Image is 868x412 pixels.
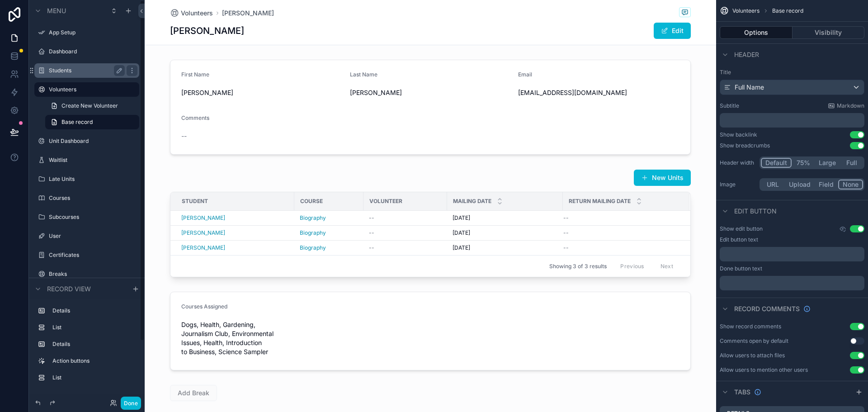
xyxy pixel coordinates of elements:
[792,158,815,168] button: 75%
[720,113,864,128] div: scrollable content
[49,213,137,221] label: Subcourses
[49,232,137,240] label: User
[720,131,757,138] div: Show backlink
[720,26,793,39] button: Options
[720,69,864,76] label: Title
[61,118,93,126] span: Base record
[837,102,864,109] span: Markdown
[720,159,756,166] label: Header width
[815,158,840,168] button: Large
[720,337,788,345] div: Comments open by default
[720,102,739,109] label: Subtitle
[29,299,145,394] div: scrollable content
[49,175,137,183] label: Late Units
[170,24,244,37] h1: [PERSON_NAME]
[182,198,208,205] span: Student
[170,9,213,18] a: Volunteers
[720,181,756,188] label: Image
[654,23,691,39] button: Edit
[734,207,777,216] span: Edit button
[49,86,134,93] label: Volunteers
[720,366,808,374] div: Allow users to mention other users
[222,9,274,18] a: [PERSON_NAME]
[52,324,136,331] label: List
[720,323,781,330] div: Show record comments
[720,225,763,232] label: Show edit button
[45,115,139,129] a: Base record
[761,180,785,189] button: URL
[181,9,213,18] span: Volunteers
[734,304,800,313] span: Record comments
[815,180,839,189] button: Field
[793,26,865,39] button: Visibility
[761,158,792,168] button: Default
[838,180,863,189] button: None
[549,263,607,270] span: Showing 3 of 3 results
[840,158,863,168] button: Full
[52,341,136,348] label: Details
[45,99,139,113] a: Create New Volunteer
[49,48,137,55] label: Dashboard
[734,388,750,397] span: Tabs
[49,137,137,145] label: Unit Dashboard
[772,7,803,14] span: Base record
[720,352,785,359] div: Allow users to attach files
[121,397,141,410] button: Done
[300,198,323,205] span: Course
[720,142,770,149] div: Show breadcrumbs
[735,83,764,92] span: Full Name
[569,198,631,205] span: Return Mailing Date
[49,156,137,164] label: Waitlist
[49,67,121,74] label: Students
[369,198,402,205] span: Volunteer
[47,6,66,15] span: Menu
[828,102,864,109] a: Markdown
[785,180,815,189] button: Upload
[720,265,762,272] label: Done button text
[453,198,491,205] span: Mailing Date
[52,357,136,365] label: Action buttons
[52,307,136,314] label: Details
[720,247,864,261] div: scrollable content
[49,251,137,259] label: Certificates
[47,284,91,294] span: Record view
[49,194,137,202] label: Courses
[720,80,864,95] button: Full Name
[732,7,759,14] span: Volunteers
[720,236,758,243] label: Edit button text
[720,276,864,290] div: scrollable content
[49,270,137,278] label: Breaks
[734,50,759,59] span: Header
[61,102,118,109] span: Create New Volunteer
[52,374,136,381] label: List
[49,29,137,36] label: App Setup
